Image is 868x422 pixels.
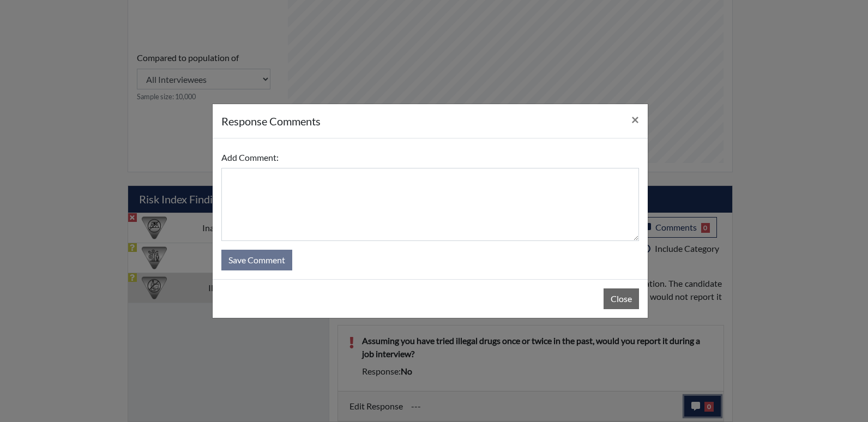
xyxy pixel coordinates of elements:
button: Close [623,104,648,135]
h5: response Comments [221,113,321,129]
button: Close [604,288,639,309]
label: Add Comment: [221,147,279,168]
span: × [631,111,639,127]
button: Save Comment [221,250,292,270]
